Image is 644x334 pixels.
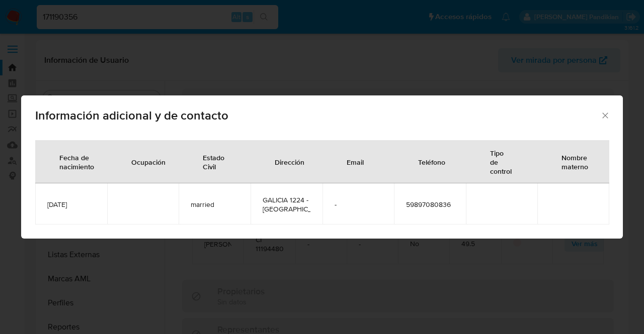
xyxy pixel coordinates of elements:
div: Fecha de nacimiento [47,145,106,178]
div: Nombre materno [549,145,600,178]
div: Email [335,150,376,174]
div: Ocupación [119,150,178,174]
span: GALICIA 1224 - [GEOGRAPHIC_DATA] [263,195,310,213]
div: Tipo de control [478,141,526,183]
span: Información adicional y de contacto [35,109,600,122]
span: married [191,200,238,209]
span: - [335,200,382,209]
button: Cerrar [600,110,609,120]
span: [DATE] [47,200,95,209]
div: Teléfono [406,150,457,174]
div: Dirección [263,150,316,174]
span: 59897080836 [406,200,454,209]
div: Estado Civil [191,145,238,178]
